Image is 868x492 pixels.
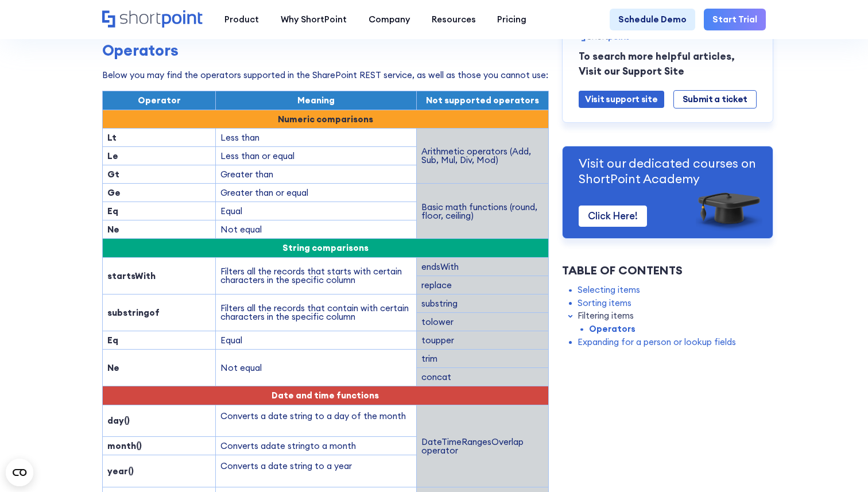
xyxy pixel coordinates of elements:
td: toupper [416,331,549,350]
td: trim [416,350,549,368]
td: Filters all the records that contain with certain characters in the specific column [216,294,416,331]
td: replace [416,276,549,294]
a: Company [358,9,421,30]
div: Company [369,13,410,26]
td: Arithmetic operators (Add, Sub, Mul, Div, Mod) [416,128,549,183]
p: Below you may find the operators supported in the SharePoint REST service, as well as those you c... [102,69,549,82]
span: Date and time functions [272,390,379,401]
a: Operators [589,323,635,336]
div: Widget de chat [811,437,868,492]
p: Visit our dedicated courses on ShortPoint Academy [579,156,757,187]
td: Equal [216,202,416,220]
span: Operator [138,95,181,106]
div: Table of Contents [562,262,773,279]
strong: Ne [107,362,119,373]
iframe: Chat Widget [811,437,868,492]
a: Schedule Demo [610,9,695,30]
strong: year() [107,466,134,476]
strong: Ne [107,224,119,235]
td: Not equal [216,220,416,239]
a: Selecting items [578,284,640,297]
a: Click Here! [579,206,647,227]
a: Visit support site [579,91,664,108]
strong: Eq [107,335,118,346]
span: Meaning [297,95,335,106]
td: Basic math functions (round, floor, ceiling) [416,184,549,239]
strong: startsWith [107,270,156,281]
td: endsWith [416,257,549,276]
div: Pricing [497,13,526,26]
a: Pricing [486,9,537,30]
strong: Ge [107,187,121,198]
strong: Gt [107,169,119,180]
td: Greater than or equal [216,184,416,202]
strong: Lt [107,132,117,143]
button: Open CMP widget [6,459,33,486]
h3: Operators [102,41,549,60]
a: Sorting items [578,296,631,309]
td: Equal [216,331,416,350]
td: Less than or equal [216,146,416,165]
a: Expanding for a person or lookup fields [578,335,736,348]
a: Submit a ticket [673,90,757,109]
td: substring [416,294,549,312]
strong: Eq [107,206,118,216]
strong: substringof [107,307,160,318]
p: Converts a date string to a day of the month [220,410,411,423]
div: Resources [432,13,476,26]
td: Greater than [216,165,416,183]
a: Home [102,10,203,29]
td: tolower [416,312,549,331]
a: Resources [421,9,487,30]
span: date string [266,440,310,451]
div: Why ShortPoint [281,13,347,26]
div: DateTimeRangesOverlap operator [421,437,544,455]
td: Not equal [216,350,416,386]
a: Why ShortPoint [270,9,358,30]
strong: month() [107,440,142,451]
div: Product [224,13,259,26]
td: Converts a to a month [216,437,416,455]
td: Less than [216,128,416,146]
td: Filters all the records that starts with certain characters in the specific column [216,257,416,294]
strong: Le [107,150,118,161]
a: Start Trial [704,9,766,30]
td: concat [416,368,549,386]
a: Filtering items [578,309,634,323]
strong: day() [107,415,130,426]
span: Not supported operators [426,95,539,106]
p: To search more helpful articles, Visit our Support Site [579,49,757,79]
span: String comparisons [282,242,369,253]
a: Product [214,9,270,30]
p: Converts a date string to a year [220,460,411,473]
strong: Numeric comparisons [278,114,373,125]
